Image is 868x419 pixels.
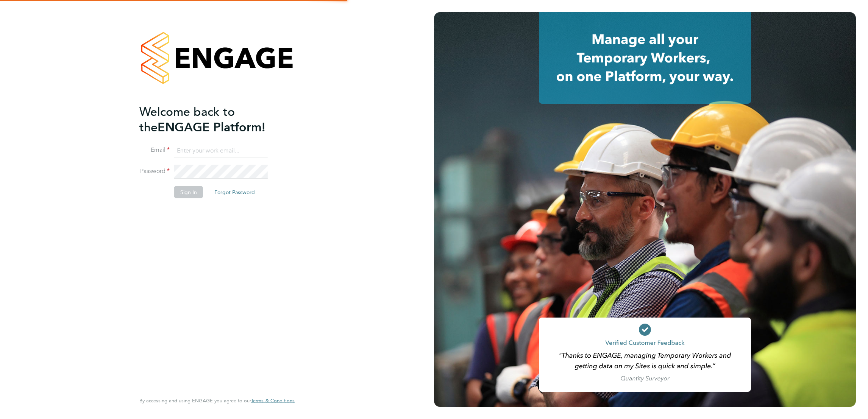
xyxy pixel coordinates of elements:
span: By accessing and using ENGAGE you agree to our [139,397,295,404]
label: Email [139,146,170,154]
button: Sign In [174,186,203,198]
input: Enter your work email... [174,144,268,157]
span: Terms & Conditions [251,397,295,404]
a: Terms & Conditions [251,398,295,404]
h2: ENGAGE Platform! [139,104,287,135]
button: Forgot Password [208,186,261,198]
span: Welcome back to the [139,104,235,134]
label: Password [139,167,170,175]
